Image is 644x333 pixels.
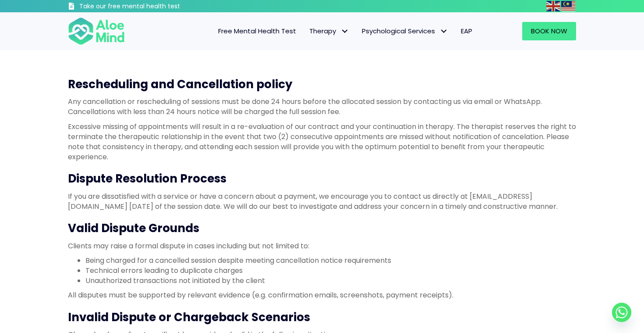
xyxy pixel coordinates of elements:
span: Psychological Services [362,26,448,36]
span: Free Mental Health Test [218,26,296,36]
p: Excessive missing of appointments will result in a re-evaluation of our contract and your continu... [68,122,576,162]
a: TherapyTherapy: submenu [303,22,355,40]
span: Therapy [309,26,349,36]
a: Malay [561,1,576,11]
p: Clients may raise a formal dispute in cases including but not limited to: [68,241,576,251]
span: Therapy: submenu [338,25,351,38]
p: All disputes must be supported by relevant evidence (e.g. confirmation emails, screenshots, payme... [68,290,576,300]
a: EAP [454,22,479,40]
a: Psychological ServicesPsychological Services: submenu [355,22,454,40]
h3: Invalid Dispute or Chargeback Scenarios [68,309,576,325]
li: Unauthorized transactions not initiated by the client [85,276,576,286]
h3: Take our free mental health test [79,2,227,11]
span: EAP [461,26,472,36]
span: Psychological Services: submenu [437,25,450,38]
img: Aloe mind Logo [68,17,125,46]
li: Technical errors leading to duplicate charges [85,265,576,276]
img: ms [561,1,575,11]
a: Free Mental Health Test [212,22,303,40]
h3: Dispute Resolution Process [68,171,576,186]
img: en [546,1,560,11]
a: Book Now [522,22,576,40]
h3: Rescheduling and Cancellation policy [68,76,576,92]
h3: Valid Dispute Grounds [68,220,576,236]
p: Any cancellation or rescheduling of sessions must be done 24 hours before the allocated session b... [68,97,576,117]
a: Whatsapp [612,303,631,322]
p: If you are dissatisfied with a service or have a concern about a payment, we encourage you to con... [68,191,576,211]
a: Take our free mental health test [68,2,227,12]
span: Book Now [531,26,567,36]
li: Being charged for a cancelled session despite meeting cancellation notice requirements [85,255,576,265]
nav: Menu [136,22,479,40]
a: English [546,1,561,11]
